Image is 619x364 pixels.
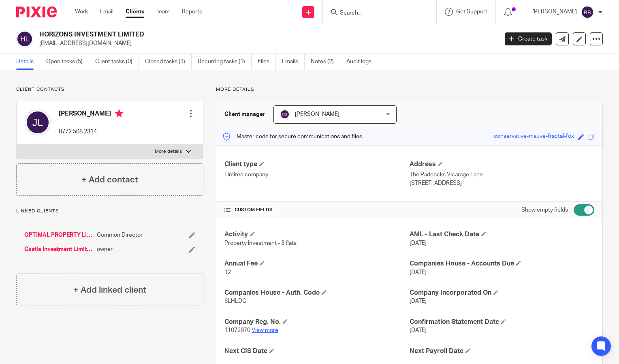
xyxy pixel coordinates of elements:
[39,39,493,47] p: [EMAIL_ADDRESS][DOMAIN_NAME]
[521,206,568,214] label: Show empty fields
[59,109,123,120] h4: [PERSON_NAME]
[81,173,138,186] h4: + Add contact
[222,133,362,141] p: Master code for secure communications and files
[410,230,594,239] h4: AML - Last Check Date
[24,231,93,239] a: OPTIMAL PROPERTY LIMITED
[410,270,427,275] span: [DATE]
[410,289,594,297] h4: Company Incorporated On
[258,54,276,70] a: Files
[224,160,409,169] h4: Client type
[59,128,123,136] p: 0772 508 2314
[280,109,290,119] img: svg%3E
[46,54,89,70] a: Open tasks (5)
[532,8,577,16] p: [PERSON_NAME]
[410,160,594,169] h4: Address
[97,231,143,239] span: Common Director
[182,8,202,16] a: Reports
[505,32,552,45] a: Create task
[224,240,297,246] span: Property Investment - 3 flats
[410,240,427,246] span: [DATE]
[16,208,203,214] p: Linked clients
[224,289,409,297] h4: Companies House - Auth. Code
[224,318,409,326] h4: Company Reg. No.
[581,6,594,19] img: svg%3E
[224,230,409,239] h4: Activity
[346,54,378,70] a: Audit logs
[410,171,594,179] p: The Paddocks Vicarage Lane
[410,347,594,355] h4: Next Payroll Date
[16,6,57,17] img: Pixie
[216,86,603,93] p: More details
[198,54,252,70] a: Recurring tasks (1)
[410,318,594,326] h4: Confirmation Statement Date
[73,284,146,296] h4: + Add linked client
[224,207,409,213] h4: CUSTOM FIELDS
[224,298,246,304] span: 6LHLDG
[16,54,40,70] a: Details
[410,179,594,187] p: [STREET_ADDRESS]
[224,171,409,179] p: Limited company
[145,54,192,70] a: Closed tasks (3)
[410,259,594,268] h4: Companies House - Accounts Due
[75,8,88,16] a: Work
[97,245,113,253] span: owner
[410,298,427,304] span: [DATE]
[115,109,123,118] i: Primary
[100,8,113,16] a: Email
[494,132,574,141] div: conservative-mauve-fractal-fox
[252,328,278,333] a: View more
[224,270,231,275] span: 12
[95,54,139,70] a: Client tasks (0)
[25,109,51,135] img: svg%3E
[224,110,265,118] h3: Client manager
[156,8,170,16] a: Team
[282,54,305,70] a: Emails
[339,10,412,17] input: Search
[295,111,339,117] span: [PERSON_NAME]
[39,30,402,39] h2: HORIZONS INVESTMENT LIMITED
[24,245,93,253] a: Castle Investment Limited
[126,8,144,16] a: Clients
[16,30,33,47] img: svg%3E
[155,148,182,155] p: More details
[224,259,409,268] h4: Annual Fee
[224,328,250,333] span: 11072870
[16,86,203,93] p: Client contacts
[311,54,340,70] a: Notes (2)
[410,328,427,333] span: [DATE]
[224,347,409,355] h4: Next CIS Date
[456,9,487,15] span: Get Support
